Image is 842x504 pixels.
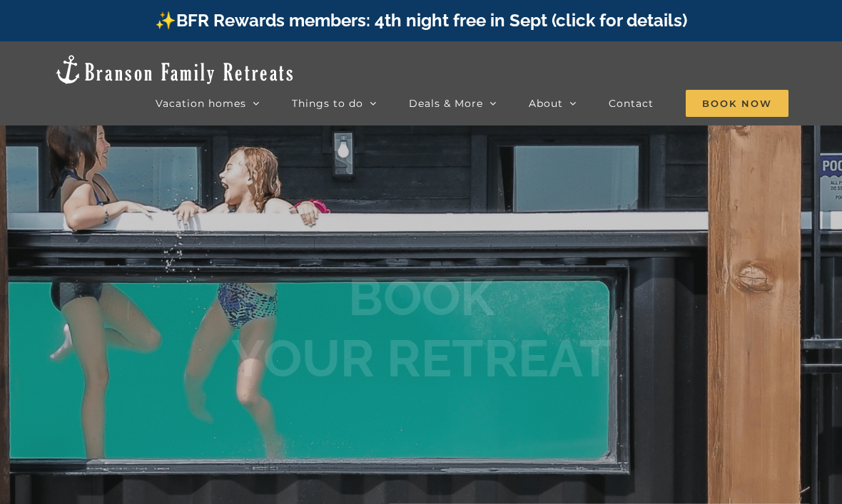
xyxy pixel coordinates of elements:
[155,10,687,31] a: ✨BFR Rewards members: 4th night free in Sept (click for details)
[686,89,788,118] a: Book Now
[54,53,295,86] img: Branson Family Retreats Logo
[529,98,563,108] span: About
[231,267,612,389] b: BOOK YOUR RETREAT
[409,89,497,118] a: Deals & More
[156,89,788,118] nav: Main Menu
[292,89,377,118] a: Things to do
[609,89,654,118] a: Contact
[609,98,654,108] span: Contact
[292,98,363,108] span: Things to do
[686,90,788,117] span: Book Now
[156,89,260,118] a: Vacation homes
[409,98,483,108] span: Deals & More
[156,98,246,108] span: Vacation homes
[529,89,577,118] a: About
